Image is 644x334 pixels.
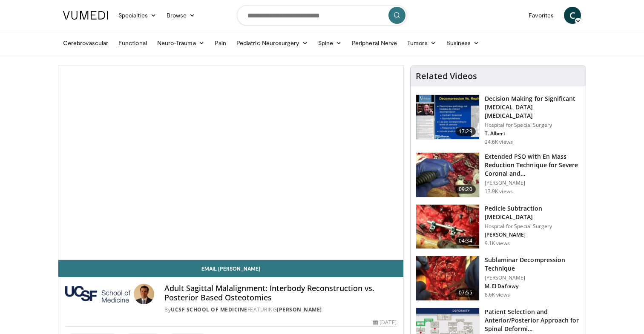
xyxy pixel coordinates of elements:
h3: Decision Making for Significant [MEDICAL_DATA] [MEDICAL_DATA] [485,94,581,120]
p: [PERSON_NAME] [485,231,581,238]
h3: Sublaminar Decompression Technique [485,256,581,273]
a: [PERSON_NAME] [277,306,322,313]
a: Specialties [113,7,161,24]
a: Business [441,34,485,51]
h3: Patient Selection and Anterior/Posterior Approach for Spinal Deformi… [485,308,581,333]
p: [PERSON_NAME] [485,274,581,281]
p: Hospital for Special Surgery [485,122,581,128]
p: [PERSON_NAME] [485,180,581,186]
img: UCSF School of Medicine [65,284,130,304]
span: 17:29 [455,127,476,136]
h3: Pedicle Subtraction [MEDICAL_DATA] [485,204,581,221]
a: Tumors [402,34,441,51]
video-js: Video Player [58,66,403,260]
p: Hospital for Special Surgery [485,223,581,230]
p: 8.6K views [485,291,510,298]
span: 04:34 [455,237,476,245]
a: 17:29 Decision Making for Significant [MEDICAL_DATA] [MEDICAL_DATA] Hospital for Special Surgery ... [416,94,581,146]
h4: Related Videos [416,71,477,81]
a: 04:34 Pedicle Subtraction [MEDICAL_DATA] Hospital for Special Surgery [PERSON_NAME] 9.1K views [416,204,581,249]
span: 09:20 [455,185,476,194]
input: Search topics, interventions [237,5,407,26]
img: 306566_0000_1.png.150x105_q85_crop-smart_upscale.jpg [416,153,479,197]
a: UCSF School of Medicine [171,306,247,313]
div: [DATE] [373,319,396,326]
a: 07:55 Sublaminar Decompression Technique [PERSON_NAME] M. El Dafrawy 8.6K views [416,256,581,301]
a: C [564,7,581,24]
a: Neuro-Trauma [152,34,210,51]
a: Cerebrovascular [58,34,113,51]
a: Pediatric Neurosurgery [231,34,313,51]
img: Avatar [134,284,154,304]
a: Functional [113,34,152,51]
a: Favorites [523,7,559,24]
div: By FEATURING [164,306,396,314]
a: 09:20 Extended PSO with En Mass Reduction Technique for Severe Coronal and… [PERSON_NAME] 13.9K v... [416,152,581,197]
a: Spine [313,34,347,51]
img: Screen_shot_2010-09-10_at_2.19.38_PM_0_2.png.150x105_q85_crop-smart_upscale.jpg [416,205,479,249]
h4: Adult Sagittal Malalignment: Interbody Reconstruction vs. Posterior Based Osteotomies [164,284,396,302]
img: 316497_0000_1.png.150x105_q85_crop-smart_upscale.jpg [416,95,479,139]
p: 24.6K views [485,139,513,146]
p: T. Albert [485,130,581,137]
a: Email [PERSON_NAME] [58,260,403,277]
span: 07:55 [455,288,476,297]
img: VuMedi Logo [63,11,108,20]
p: M. El Dafrawy [485,283,581,290]
h3: Extended PSO with En Mass Reduction Technique for Severe Coronal and… [485,152,581,178]
p: 9.1K views [485,240,510,247]
img: 48c381b3-7170-4772-a576-6cd070e0afb8.150x105_q85_crop-smart_upscale.jpg [416,256,479,300]
a: Peripheral Nerve [347,34,402,51]
a: Pain [210,34,231,51]
a: Browse [161,7,201,24]
p: 13.9K views [485,188,513,195]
